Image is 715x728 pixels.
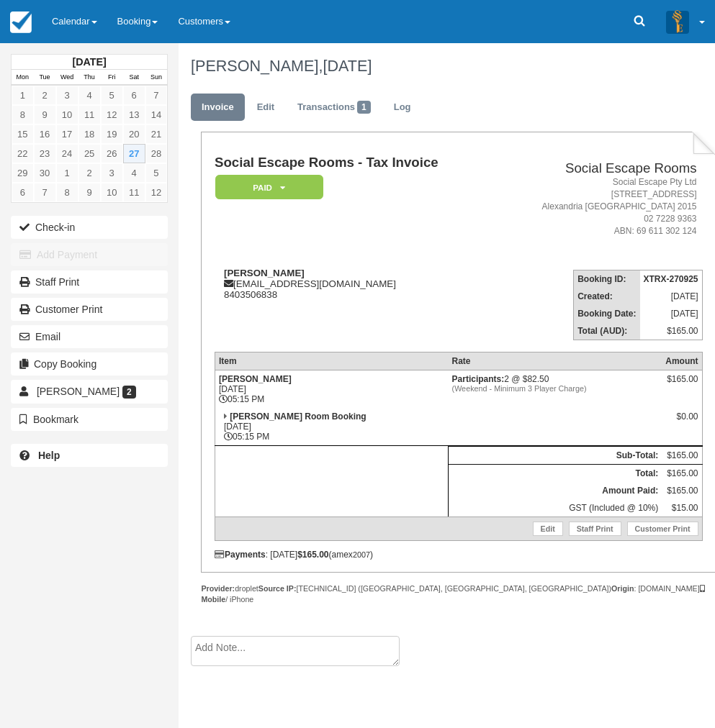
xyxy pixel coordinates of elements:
[246,94,285,122] a: Edit
[224,268,305,278] strong: [PERSON_NAME]
[78,70,101,86] th: Thu
[574,305,640,322] th: Booking Date:
[215,175,323,200] em: Paid
[12,144,34,163] a: 22
[101,144,123,163] a: 26
[666,10,689,33] img: A3
[11,352,168,376] button: Copy Booking
[123,124,145,144] a: 20
[449,352,662,370] th: Rate
[78,163,101,183] a: 2
[78,105,101,124] a: 11
[101,183,123,202] a: 10
[12,183,34,202] a: 6
[665,374,698,396] div: $165.00
[353,550,370,559] small: 2007
[640,288,703,305] td: [DATE]
[662,464,702,482] td: $165.00
[662,482,702,499] td: $165.00
[569,522,621,536] a: Staff Print
[662,446,702,464] td: $165.00
[56,124,78,144] a: 17
[34,144,56,163] a: 23
[56,105,78,124] a: 10
[215,408,448,446] td: [DATE] 05:15 PM
[219,374,292,384] strong: [PERSON_NAME]
[101,105,123,124] a: 12
[574,322,640,340] th: Total (AUD):
[34,86,56,105] a: 2
[56,70,78,86] th: Wed
[662,352,702,370] th: Amount
[10,12,32,33] img: checkfront-main-nav-mini-logo.png
[101,124,123,144] a: 19
[145,86,168,105] a: 7
[72,56,106,68] strong: [DATE]
[11,408,168,431] button: Bookmark
[323,57,372,75] span: [DATE]
[11,444,168,467] a: Help
[12,86,34,105] a: 1
[11,243,168,266] button: Add Payment
[357,101,371,114] span: 1
[449,464,662,482] th: Total:
[145,144,168,163] a: 28
[34,163,56,183] a: 30
[11,270,168,294] a: Staff Print
[500,161,697,176] h2: Social Escape Rooms
[215,174,318,201] a: Paid
[449,499,662,517] td: GST (Included @ 10%)
[574,288,640,305] th: Created:
[56,144,78,163] a: 24
[11,216,168,239] button: Check-in
[123,86,145,105] a: 6
[640,322,703,340] td: $165.00
[297,550,328,560] strong: $165.00
[611,584,634,593] strong: Origin
[38,450,60,461] b: Help
[12,124,34,144] a: 15
[287,94,382,122] a: Transactions1
[34,183,56,202] a: 7
[78,86,101,105] a: 4
[533,522,563,536] a: Edit
[215,268,495,300] div: [EMAIL_ADDRESS][DOMAIN_NAME] 8403506838
[122,386,136,399] span: 2
[12,163,34,183] a: 29
[37,386,120,397] span: [PERSON_NAME]
[449,446,662,464] th: Sub-Total:
[145,124,168,144] a: 21
[191,58,706,75] h1: [PERSON_NAME],
[500,176,697,238] address: Social Escape Pty Ltd [STREET_ADDRESS] Alexandria [GEOGRAPHIC_DATA] 2015 02 7228 9363 ABN: 69 611...
[12,70,34,86] th: Mon
[215,370,448,408] td: [DATE] 05:15 PM
[101,163,123,183] a: 3
[11,298,168,321] a: Customer Print
[644,274,698,284] strong: XTRX-270925
[123,183,145,202] a: 11
[452,374,505,384] strong: Participants
[123,105,145,124] a: 13
[78,144,101,163] a: 25
[215,352,448,370] th: Item
[123,163,145,183] a: 4
[11,325,168,348] button: Email
[78,124,101,144] a: 18
[123,144,145,163] a: 27
[258,584,297,593] strong: Source IP:
[145,105,168,124] a: 14
[145,70,168,86] th: Sun
[34,124,56,144] a: 16
[201,584,235,593] strong: Provider:
[123,70,145,86] th: Sat
[101,86,123,105] a: 5
[34,70,56,86] th: Tue
[56,183,78,202] a: 8
[56,86,78,105] a: 3
[56,163,78,183] a: 1
[665,411,698,433] div: $0.00
[215,155,495,170] h1: Social Escape Rooms - Tax Invoice
[145,183,168,202] a: 12
[230,411,366,422] strong: [PERSON_NAME] Room Booking
[78,183,101,202] a: 9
